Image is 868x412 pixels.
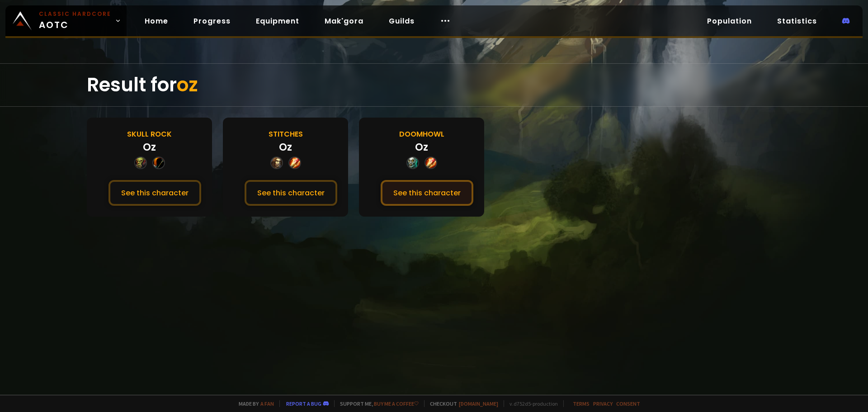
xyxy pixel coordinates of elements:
button: See this character [381,180,473,206]
a: Equipment [249,12,307,30]
span: AOTC [39,10,111,32]
a: Statistics [770,12,824,30]
span: Support me, [334,400,419,407]
span: Checkout [424,400,498,407]
div: Oz [279,140,292,155]
button: See this character [245,180,337,206]
a: [DOMAIN_NAME] [459,400,498,407]
a: Terms [573,400,590,407]
div: Oz [415,140,428,155]
a: Report a bug [286,400,321,407]
a: Classic HardcoreAOTC [5,5,127,36]
span: Made by [233,400,274,407]
a: Population [700,12,759,30]
a: Buy me a coffee [374,400,419,407]
button: See this character [108,180,201,206]
small: Classic Hardcore [39,10,111,18]
div: Doomhowl [399,128,444,140]
a: Privacy [593,400,613,407]
a: a fan [260,400,274,407]
a: Home [137,12,175,30]
span: oz [177,71,198,98]
a: Consent [616,400,640,407]
div: Skull Rock [127,128,172,140]
a: Guilds [382,12,422,30]
div: Result for [87,64,781,106]
a: Progress [186,12,238,30]
div: Oz [143,140,156,155]
span: v. d752d5 - production [504,400,558,407]
a: Mak'gora [317,12,371,30]
div: Stitches [269,128,303,140]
